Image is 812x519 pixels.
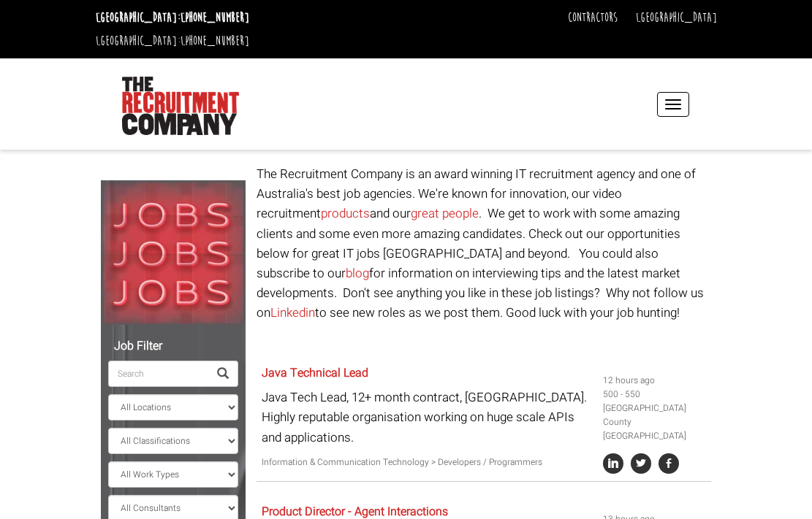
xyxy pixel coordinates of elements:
[636,9,717,26] a: [GEOGRAPHIC_DATA]
[603,401,706,444] li: [GEOGRAPHIC_DATA] County [GEOGRAPHIC_DATA]
[92,6,253,29] li: [GEOGRAPHIC_DATA]:
[108,340,238,353] h5: Job Filter
[122,77,239,135] img: The Recruitment Company
[262,364,368,382] a: Java Technical Lead
[181,33,249,49] a: [PHONE_NUMBER]
[568,9,618,26] a: Contractors
[603,374,706,388] li: 12 hours ago
[181,9,249,26] a: [PHONE_NUMBER]
[262,388,592,447] p: Java Tech Lead, 12+ month contract, [GEOGRAPHIC_DATA]. Highly reputable organisation working on h...
[257,164,712,323] p: The Recruitment Company is an award winning IT recruitment agency and one of Australia's best job...
[101,180,246,325] img: Jobs, Jobs, Jobs
[262,455,592,469] p: Information & Communication Technology > Developers / Programmers
[108,361,208,387] input: Search
[411,204,479,223] a: great people
[92,29,253,53] li: [GEOGRAPHIC_DATA]:
[346,264,369,282] a: blog
[321,204,370,223] a: products
[270,304,315,322] a: Linkedin
[603,388,706,401] li: 500 - 550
